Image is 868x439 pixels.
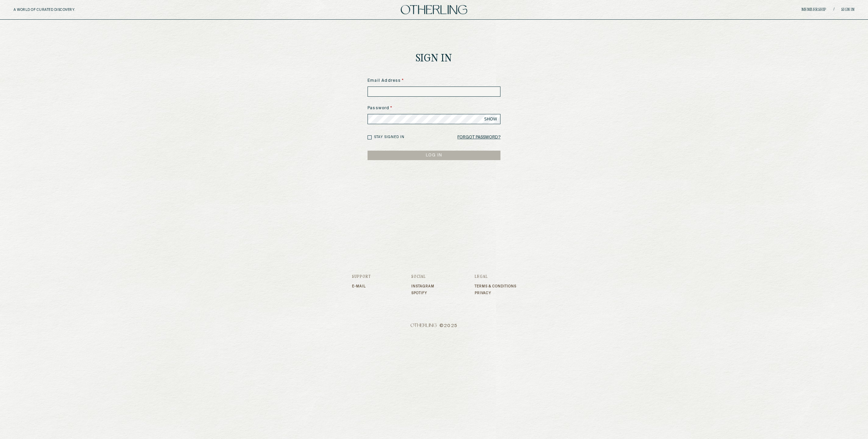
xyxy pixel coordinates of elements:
h3: Social [411,275,434,279]
a: E-mail [352,284,371,288]
h3: Support [352,275,371,279]
a: Spotify [411,291,434,295]
a: Privacy [475,291,516,295]
a: Membership [802,8,827,12]
span: © 2025 [352,323,516,329]
span: SHOW [484,116,497,122]
h5: A WORLD OF CURATED DISCOVERY. [14,8,105,12]
img: logo [401,5,467,14]
label: Password [368,105,500,111]
label: Email Address [368,78,500,84]
a: Forgot Password? [457,133,500,142]
span: / [833,7,834,12]
a: Sign in [841,8,855,12]
label: Stay signed in [374,135,405,140]
h1: Sign In [416,54,452,64]
h3: Legal [475,275,516,279]
button: LOG IN [368,151,500,160]
a: Terms & Conditions [475,284,516,288]
a: Instagram [411,284,434,288]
